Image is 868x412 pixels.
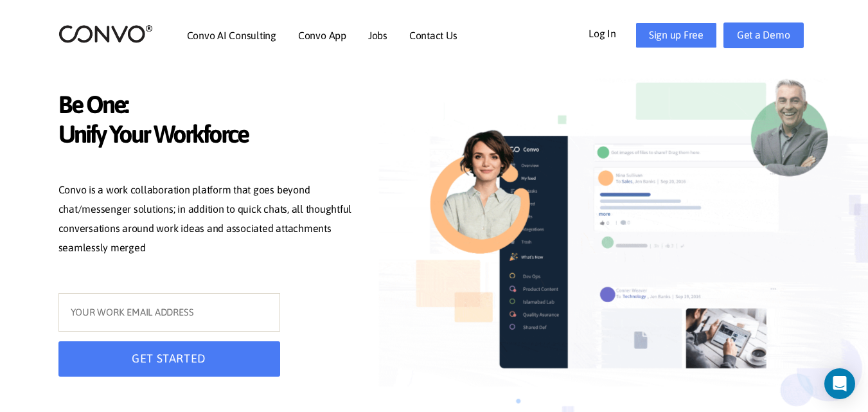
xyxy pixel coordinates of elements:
[635,22,717,48] a: Sign up Free
[298,30,346,40] a: Convo App
[409,30,457,40] a: Contact Us
[58,341,280,377] button: GET STARTED
[187,30,276,40] a: Convo AI Consulting
[368,30,387,40] a: Jobs
[58,90,360,123] span: Be One:
[589,22,635,43] a: Log In
[723,22,804,48] a: Get a Demo
[824,368,855,399] div: Open Intercom Messenger
[58,293,280,332] input: YOUR WORK EMAIL ADDRESS
[58,181,360,260] p: Convo is a work collaboration platform that goes beyond chat/messenger solutions; in addition to ...
[58,24,153,44] img: logo_2.png
[58,120,360,152] span: Unify Your Workforce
